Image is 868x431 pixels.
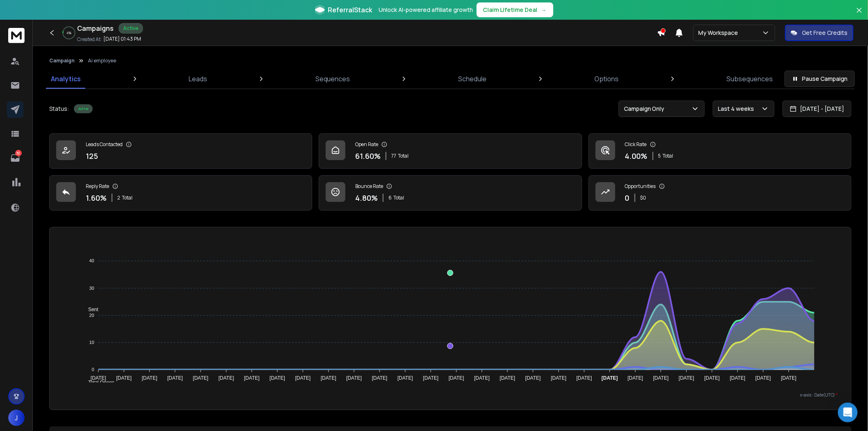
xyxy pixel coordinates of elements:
[525,375,541,381] tspan: [DATE]
[89,313,94,318] tspan: 20
[321,375,336,381] tspan: [DATE]
[453,69,491,89] a: Schedule
[295,375,311,381] tspan: [DATE]
[8,410,25,426] button: J
[15,150,22,156] p: 32
[718,105,758,113] p: Last 4 weeks
[372,375,388,381] tspan: [DATE]
[49,57,75,64] button: Campaign
[49,105,69,113] p: Status:
[122,195,132,201] span: Total
[624,105,668,113] p: Campaign Only
[189,74,207,84] p: Leads
[74,104,93,113] div: Active
[167,375,183,381] tspan: [DATE]
[551,375,566,381] tspan: [DATE]
[727,74,773,84] p: Subsequences
[82,307,98,312] span: Sent
[311,69,355,89] a: Sequences
[46,69,86,89] a: Analytics
[393,195,404,201] span: Total
[781,375,797,381] tspan: [DATE]
[379,6,473,14] p: Unlock AI-powered affiliate growth
[270,375,286,381] tspan: [DATE]
[116,375,132,381] tspan: [DATE]
[117,195,120,201] span: 2
[184,69,212,89] a: Leads
[92,367,94,372] tspan: 0
[89,286,94,291] tspan: 30
[658,153,661,159] span: 5
[838,403,858,422] div: Open Intercom Messenger
[854,5,865,25] button: Close banner
[423,375,439,381] tspan: [DATE]
[49,175,312,211] a: Reply Rate1.60%2Total
[398,153,409,159] span: Total
[119,23,143,34] div: Active
[63,392,838,398] p: x-axis : Date(UTC)
[88,57,116,64] p: Ai employee
[699,29,742,37] p: My Workspace
[347,375,362,381] tspan: [DATE]
[477,2,553,17] button: Claim Lifetime Deal→
[66,30,71,35] p: 4 %
[86,183,109,190] p: Reply Rate
[500,375,516,381] tspan: [DATE]
[625,141,647,148] p: Click Rate
[802,29,848,37] p: Get Free Credits
[7,150,23,166] a: 32
[589,133,852,169] a: Click Rate4.00%5Total
[541,6,547,14] span: →
[193,375,209,381] tspan: [DATE]
[86,141,123,148] p: Leads Contacted
[86,150,98,162] p: 125
[142,375,158,381] tspan: [DATE]
[355,150,381,162] p: 61.60 %
[590,69,624,89] a: Options
[51,74,81,84] p: Analytics
[653,375,669,381] tspan: [DATE]
[474,375,490,381] tspan: [DATE]
[49,133,312,169] a: Leads Contacted125
[219,375,234,381] tspan: [DATE]
[783,101,852,117] button: [DATE] - [DATE]
[391,153,396,159] span: 77
[89,340,94,345] tspan: 10
[704,375,720,381] tspan: [DATE]
[785,25,854,41] button: Get Free Credits
[82,380,114,385] span: Total Opens
[388,195,392,201] span: 6
[458,74,487,84] p: Schedule
[86,192,107,204] p: 1.60 %
[679,375,694,381] tspan: [DATE]
[77,36,102,43] p: Created At:
[625,150,648,162] p: 4.00 %
[625,183,656,190] p: Opportunities
[355,192,378,204] p: 4.80 %
[756,375,771,381] tspan: [DATE]
[91,375,106,381] tspan: [DATE]
[449,375,464,381] tspan: [DATE]
[244,375,260,381] tspan: [DATE]
[577,375,592,381] tspan: [DATE]
[77,23,114,33] h1: Campaigns
[785,71,855,87] button: Pause Campaign
[355,141,378,148] p: Open Rate
[628,375,643,381] tspan: [DATE]
[319,133,582,169] a: Open Rate61.60%77Total
[640,195,646,201] p: $ 0
[315,74,350,84] p: Sequences
[663,153,674,159] span: Total
[602,375,618,381] tspan: [DATE]
[103,36,141,42] p: [DATE] 01:43 PM
[589,175,852,211] a: Opportunities0$0
[89,259,94,264] tspan: 40
[595,74,619,84] p: Options
[625,192,630,204] p: 0
[319,175,582,211] a: Bounce Rate4.80%6Total
[722,69,778,89] a: Subsequences
[328,5,372,15] span: ReferralStack
[397,375,413,381] tspan: [DATE]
